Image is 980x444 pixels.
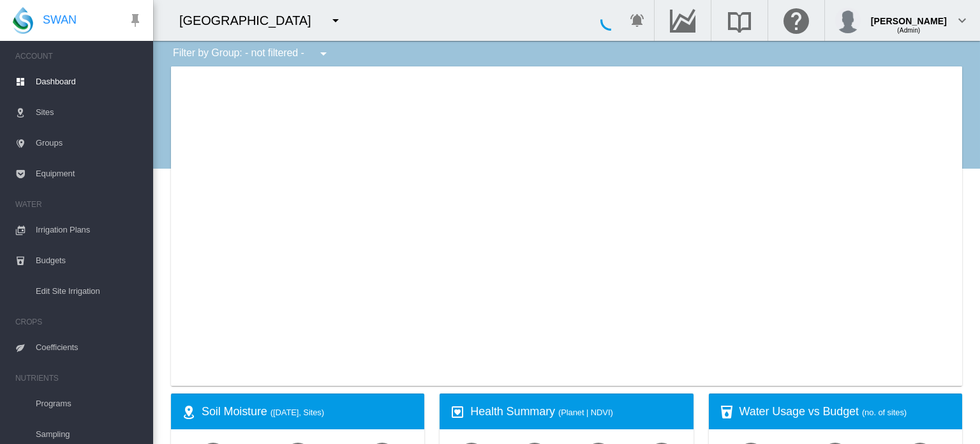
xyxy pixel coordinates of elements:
div: Health Summary [470,404,683,420]
button: icon-menu-down [323,8,348,33]
span: ([DATE], Sites) [271,408,324,417]
span: (no. of sites) [862,408,907,417]
div: Filter by Group: - not filtered - [163,41,340,66]
div: [PERSON_NAME] [871,10,947,22]
md-icon: icon-menu-down [328,13,343,28]
span: NUTRIENTS [15,368,143,388]
span: (Admin) [897,27,920,34]
span: Sites [36,97,143,128]
md-icon: icon-cup-water [719,404,734,420]
md-icon: icon-bell-ring [630,13,645,28]
md-icon: Go to the Data Hub [667,13,698,28]
md-icon: icon-pin [128,13,143,28]
span: (Planet | NDVI) [558,408,613,417]
span: SWAN [43,12,77,28]
button: icon-menu-down [311,41,336,66]
span: Coefficients [36,332,143,363]
span: Groups [36,128,143,158]
div: Water Usage vs Budget [739,404,952,420]
img: profile.jpg [835,8,861,33]
md-icon: Click here for help [781,13,812,28]
div: Soil Moisture [202,404,414,420]
div: [GEOGRAPHIC_DATA] [179,11,322,29]
span: ACCOUNT [15,46,143,66]
span: Edit Site Irrigation [36,276,143,307]
span: Budgets [36,245,143,276]
md-icon: icon-chevron-down [954,13,970,28]
md-icon: Search the knowledge base [724,13,755,28]
img: SWAN-Landscape-Logo-Colour-drop.png [13,7,33,34]
span: Equipment [36,158,143,189]
md-icon: icon-menu-down [316,46,331,61]
span: WATER [15,194,143,215]
span: CROPS [15,312,143,332]
span: Programs [36,388,143,419]
md-icon: icon-heart-box-outline [450,404,465,420]
span: Dashboard [36,66,143,97]
span: Irrigation Plans [36,215,143,245]
md-icon: icon-map-marker-radius [181,404,197,420]
button: icon-bell-ring [625,8,650,33]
